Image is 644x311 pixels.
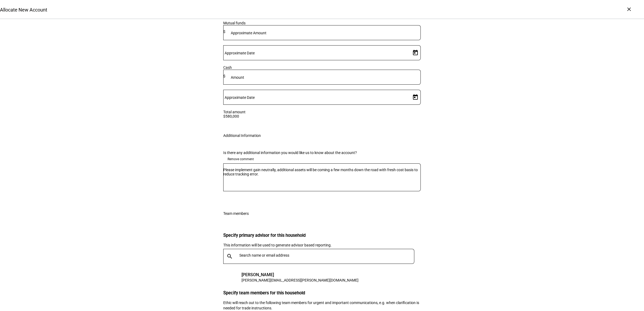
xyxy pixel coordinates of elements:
h3: Specify primary advisor for this household [223,233,421,238]
button: Remove comment [223,155,258,163]
div: [PERSON_NAME] [241,272,358,278]
div: × [625,5,633,13]
span: Remove comment [228,155,254,163]
mat-label: Approximate Amount [231,31,266,35]
div: This information will be used to generate advisor based reporting. [223,242,421,248]
span: $ [223,74,225,78]
div: $580,000 [223,114,421,118]
mat-label: Approximate Date [225,95,255,100]
mat-label: Approximate Date [225,51,255,55]
div: Is there any additional information you would like us to know about the account? [223,151,421,155]
span: $ [223,29,225,34]
h3: Specify team members for this household [223,290,421,295]
div: [PERSON_NAME][EMAIL_ADDRESS][PERSON_NAME][DOMAIN_NAME] [241,278,358,283]
div: Mutual funds [223,21,421,25]
div: Total amount [223,110,421,114]
div: Additional Information [223,133,261,138]
mat-label: Amount [231,75,244,80]
button: Open calendar [410,47,421,58]
div: Ethic will reach out to the following team members for urgent and important communications, e.g. ... [223,300,421,311]
div: CO [226,272,237,283]
button: Open calendar [410,92,421,103]
div: Cash [223,65,421,70]
input: Search name or email address [239,253,416,257]
div: Team members [223,211,249,216]
mat-icon: search [223,253,236,260]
